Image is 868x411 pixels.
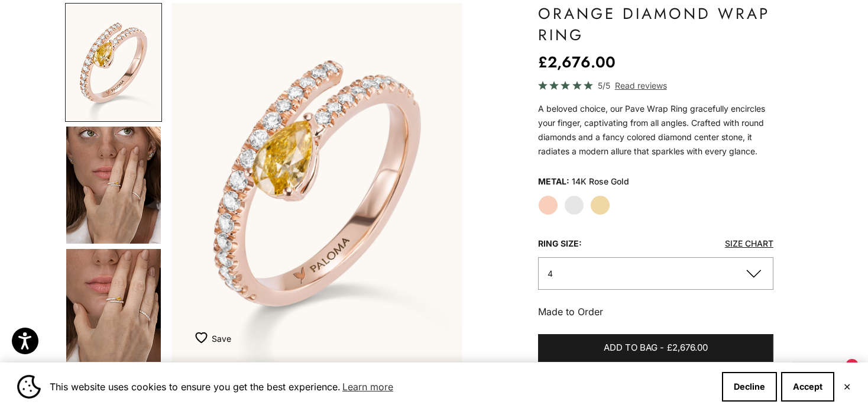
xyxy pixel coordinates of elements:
div: A beloved choice, our Pave Wrap Ring gracefully encircles your finger, captivating from all angle... [538,102,773,158]
span: 4 [548,268,553,279]
span: £2,676.00 [667,341,708,355]
img: #YellowGold #RoseGold #WhiteGold [66,127,161,244]
img: Cookie banner [17,375,41,399]
legend: Metal: [538,173,569,190]
button: Go to item 1 [65,3,162,122]
a: 5/5 Read reviews [538,79,773,92]
a: Learn more [341,378,395,396]
button: Close [843,383,851,390]
button: 4 [538,257,773,290]
button: Accept [781,372,834,402]
span: This website uses cookies to ensure you get the best experience. [50,378,712,396]
img: #YellowGold #RoseGold #WhiteGold [66,249,161,366]
button: Go to item 4 [65,125,162,245]
span: Add to bag [604,341,658,355]
div: Item 1 of 18 [171,3,462,363]
p: Made to Order [538,304,773,319]
button: Add to bag-£2,676.00 [538,334,773,363]
button: Decline [722,372,777,402]
legend: Ring Size: [538,235,582,253]
img: #RoseGold [66,4,161,121]
span: Read reviews [615,79,667,92]
img: #RoseGold [171,3,462,363]
h1: Orange Diamond Wrap Ring [538,3,773,46]
span: 5/5 [598,79,610,92]
button: Add to Wishlist [195,326,231,350]
img: wishlist [195,332,212,344]
a: Size Chart [725,238,773,248]
sale-price: £2,676.00 [538,50,616,74]
variant-option-value: 14K Rose Gold [572,173,629,190]
button: Go to item 5 [65,248,162,367]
